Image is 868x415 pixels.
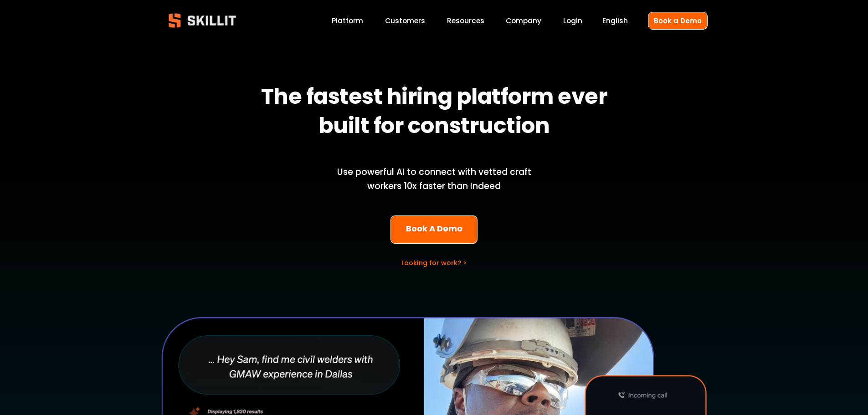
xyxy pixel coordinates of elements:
span: English [602,15,628,26]
a: Platform [332,15,363,27]
a: Login [563,15,582,27]
img: Skillit [161,7,244,34]
a: folder dropdown [447,15,484,27]
a: Looking for work? > [401,258,467,267]
a: Company [506,15,541,27]
div: language picker [602,15,628,27]
strong: The fastest hiring platform ever built for construction [261,80,611,146]
a: Book A Demo [390,215,478,244]
p: Use powerful AI to connect with vetted craft workers 10x faster than Indeed [322,165,547,193]
a: Customers [385,15,425,27]
span: Resources [447,15,484,26]
a: Book a Demo [648,12,708,30]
